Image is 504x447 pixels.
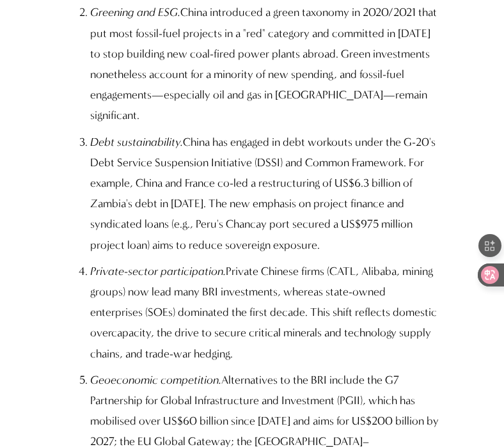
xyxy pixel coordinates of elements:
em: Greening and ESG. [90,6,180,19]
p: China introduced a green taxonomy in 2020/2021 that put most fossil-fuel projects in a "red" cate... [90,3,439,126]
em: Debt sustainability. [90,136,183,149]
p: China has engaged in debt workouts under the G-20's Debt Service Suspension Initiative (DSSI) and... [90,132,439,256]
em: Private-sector participation. [90,265,226,278]
p: Private Chinese firms (CATL, Alibaba, mining groups) now lead many BRI investments, whereas state... [90,262,439,365]
em: Geoeconomic competition. [90,373,221,387]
